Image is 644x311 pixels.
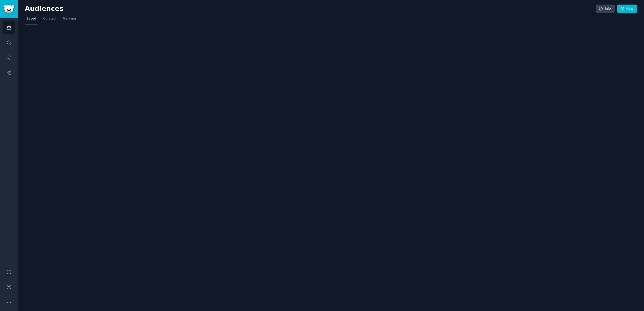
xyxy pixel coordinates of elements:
a: Info [596,5,615,13]
a: Saved [25,15,38,25]
h2: Audiences [25,5,596,13]
img: GummySearch logo [3,5,15,13]
span: Curated [43,16,56,21]
span: Saved [27,16,36,21]
a: New [617,5,637,13]
span: Trending [63,16,76,21]
a: Trending [61,15,78,25]
a: Curated [42,15,57,25]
